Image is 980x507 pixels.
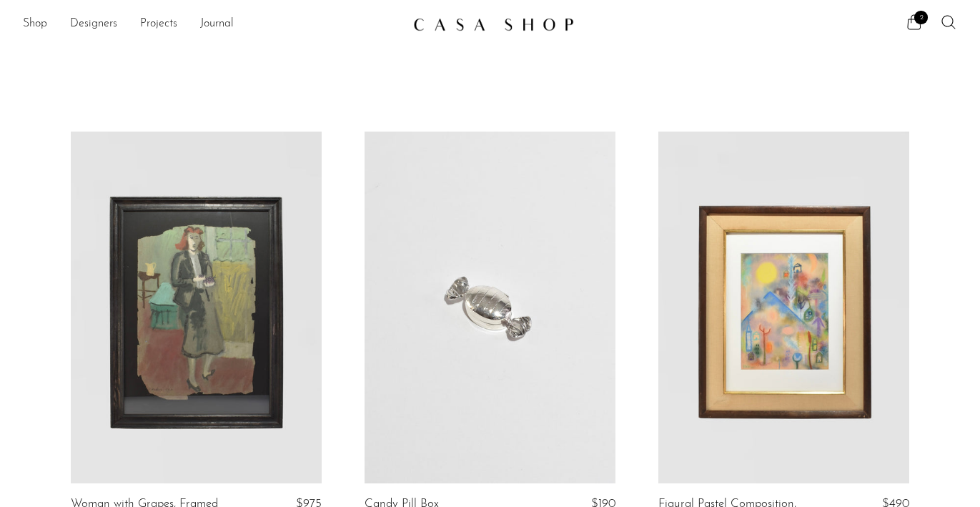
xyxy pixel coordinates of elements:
a: Journal [200,15,234,34]
ul: NEW HEADER MENU [23,12,402,36]
a: Shop [23,15,47,34]
a: Projects [140,15,177,34]
a: Designers [70,15,117,34]
span: 2 [914,11,928,24]
nav: Desktop navigation [23,12,402,36]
